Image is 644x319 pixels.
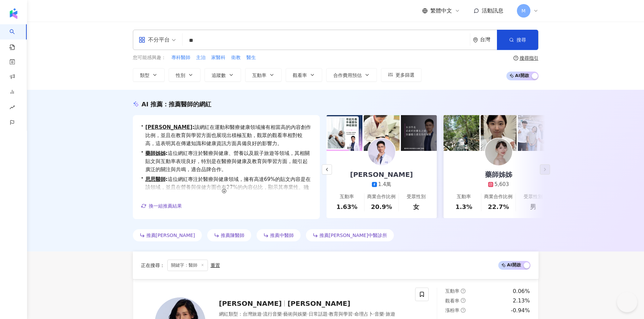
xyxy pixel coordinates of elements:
[445,308,459,313] span: 漲粉率
[145,149,312,174] span: 這位網紅專注於醫療與健康、營養以及親子旅遊等領域，其相關貼文與互動率表現良好，特別是在醫療與健康及教育與學習方面，能引起廣泛的關注與共鳴，適合品牌合作。
[221,233,244,238] span: 推薦陳醫師
[497,30,538,50] button: 搜尋
[146,233,195,238] span: 推薦[PERSON_NAME]
[211,263,220,268] div: 重置
[141,263,165,268] span: 正在搜尋 ：
[530,203,536,211] div: 男
[8,8,19,19] img: logo icon
[166,150,168,156] span: :
[445,298,459,303] span: 觀看率
[263,311,282,317] span: 流行音樂
[444,151,554,218] a: 藥師姊姊5,603互動率1.3%商業合作比例22.7%受眾性別男
[192,124,194,130] span: :
[367,193,396,200] div: 商業合作比例
[270,233,294,238] span: 推薦中醫師
[386,311,395,317] span: 旅遊
[141,201,182,211] button: 換一組推薦結果
[353,311,354,317] span: ·
[495,181,509,188] div: 5,603
[354,311,373,317] span: 命理占卜
[145,124,192,130] a: [PERSON_NAME]
[444,115,479,151] img: post-image
[205,68,241,82] button: 追蹤數
[176,73,185,78] span: 性別
[455,203,472,211] div: 1.3%
[246,54,256,61] span: 醫生
[169,68,200,82] button: 性別
[287,299,350,308] span: [PERSON_NAME]
[133,54,166,61] span: 您可能感興趣：
[211,54,225,61] span: 家醫科
[378,181,391,188] div: 1.4萬
[373,311,375,317] span: ·
[166,176,168,182] span: :
[245,68,282,82] button: 互動率
[309,311,328,317] span: 日常話題
[524,193,543,200] div: 受眾性別
[243,311,262,317] span: 台灣旅遊
[340,193,354,200] div: 互動率
[617,292,637,312] iframe: Help Scout Beacon - Open
[482,7,503,14] span: 活動訊息
[381,68,422,82] button: 更多篩選
[521,7,525,15] span: M
[286,68,322,82] button: 觀看率
[364,115,400,151] img: post-image
[319,233,387,238] span: 推薦[PERSON_NAME]中醫診所
[517,37,526,43] span: 搜尋
[145,175,312,208] span: 這位網紅專注於醫療與健康領域，擁有高達69%的貼文內容是在該領域，並且在營養與保健方面也有27%的內容佔比，顯示其專業性。雖然互動率相對較低，但在美食、運動等相關領域的觀眾觀看率表現良好，適合健...
[461,308,466,313] span: question-circle
[141,175,312,208] div: •
[343,170,420,179] div: [PERSON_NAME]
[169,101,211,108] span: 推薦醫師的網紅
[457,193,471,200] div: 互動率
[211,54,226,61] button: 家醫科
[514,56,518,60] span: question-circle
[480,37,497,43] div: 台灣
[145,176,166,182] a: 思思醫師
[293,73,307,78] span: 觀看率
[139,36,145,43] span: appstore
[9,24,23,51] a: search
[481,115,517,151] img: post-image
[413,203,419,211] div: 女
[133,68,165,82] button: 類型
[307,311,308,317] span: ·
[518,115,554,151] img: post-image
[167,260,208,271] span: 關鍵字：醫師
[520,55,539,61] div: 搜尋指引
[478,170,519,179] div: 藥師姊姊
[511,307,530,314] div: -0.94%
[473,37,478,43] span: environment
[149,203,182,209] span: 換一組推薦結果
[407,193,426,200] div: 受眾性別
[283,311,307,317] span: 藝術與娛樂
[513,297,530,304] div: 2.13%
[140,73,149,78] span: 類型
[219,299,282,308] span: [PERSON_NAME]
[196,54,206,61] button: 主治
[484,193,512,200] div: 商業合作比例
[212,73,226,78] span: 追蹤數
[336,203,357,211] div: 1.63%
[368,138,395,165] img: KOL Avatar
[262,311,263,317] span: ·
[401,115,437,151] img: post-image
[196,54,206,61] span: 主治
[141,149,312,174] div: •
[445,288,459,294] span: 互動率
[282,311,283,317] span: ·
[384,311,385,317] span: ·
[326,68,377,82] button: 合作費用預估
[329,311,353,317] span: 教育與學習
[485,138,512,165] img: KOL Avatar
[333,73,362,78] span: 合作費用預估
[246,54,256,61] button: 醫生
[142,100,212,108] div: AI 推薦 ：
[430,7,452,15] span: 繁體中文
[141,123,312,148] div: •
[371,203,392,211] div: 20.9%
[171,54,191,61] button: 專科醫師
[513,288,530,295] div: 0.06%
[171,54,190,61] span: 專科醫師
